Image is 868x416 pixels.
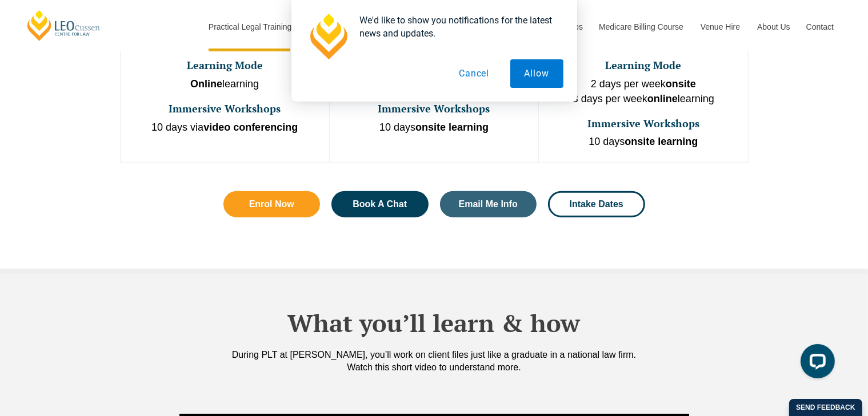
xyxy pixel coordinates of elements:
[122,103,328,115] h3: Immersive Workshops
[109,309,760,337] h2: What you’ll learn & how
[415,122,489,133] strong: onsite learning
[353,200,407,209] span: Book A Chat
[510,59,563,88] button: Allow
[305,14,351,59] img: notification icon
[548,191,645,217] a: Intake Dates
[351,14,563,40] div: We'd like to show you notifications for the latest news and updates.
[331,103,537,115] h3: Immersive Workshops
[647,93,678,104] strong: online
[249,200,294,209] span: Enrol Now
[570,200,623,209] span: Intake Dates
[459,200,518,209] span: Email Me Info
[791,340,839,387] iframe: LiveChat chat widget
[331,191,429,217] a: Book A Chat
[223,191,321,217] a: Enrol Now
[445,59,503,88] button: Cancel
[203,122,298,133] strong: video conferencing
[440,191,537,217] a: Email Me Info
[109,349,760,374] div: During PLT at [PERSON_NAME], you’ll work on client files just like a graduate in a national law f...
[331,120,537,135] p: 10 days
[540,118,746,130] h3: Immersive Workshops
[625,136,698,147] strong: onsite learning
[540,135,746,150] p: 10 days
[122,120,328,135] p: 10 days via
